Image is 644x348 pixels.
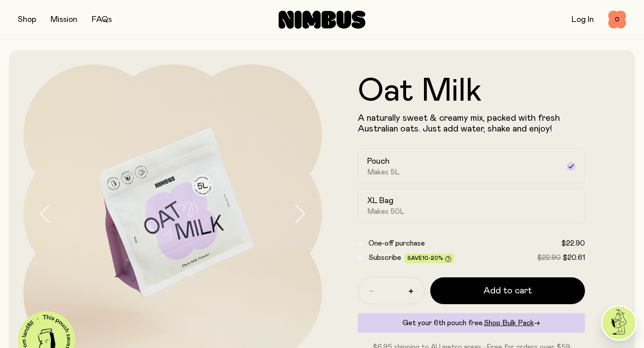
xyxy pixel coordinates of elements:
p: A naturally sweet & creamy mix, packed with fresh Australian oats. Just add water, shake and enjoy! [358,113,585,134]
span: Add to cart [483,284,532,297]
h2: XL Bag [367,195,394,206]
div: Get your 6th pouch free. [358,313,585,333]
span: Save [407,255,451,262]
button: 0 [608,11,626,29]
img: agent [602,306,636,340]
a: FAQs [92,16,112,24]
a: Mission [51,16,77,24]
span: Makes 5L [367,168,400,177]
button: Add to cart [430,277,585,304]
span: Subscribe [369,254,401,261]
span: Makes 50L [367,207,405,216]
span: $20.61 [563,254,585,261]
h1: Oat Milk [358,75,585,107]
span: Shop Bulk Pack [484,319,534,327]
span: $22.90 [537,254,561,261]
h2: Pouch [367,156,390,167]
a: Shop Bulk Pack→ [484,319,540,327]
a: Log In [572,16,594,24]
span: $22.90 [561,240,585,247]
span: 10-20% [422,255,443,261]
span: One-off purchase [369,240,425,247]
